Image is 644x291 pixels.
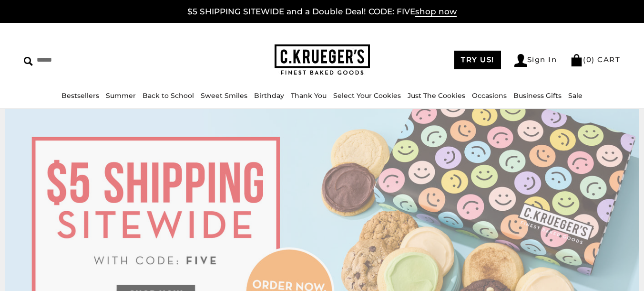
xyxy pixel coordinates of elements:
[24,57,33,66] img: Search
[291,91,327,100] a: Thank You
[570,55,620,64] a: (0) CART
[275,44,370,75] img: C.KRUEGER'S
[143,91,194,100] a: Back to School
[201,91,247,100] a: Sweet Smiles
[514,54,527,67] img: Account
[514,54,557,67] a: Sign In
[333,91,401,100] a: Select Your Cookies
[454,51,501,69] a: TRY US!
[570,54,583,66] img: Bag
[187,7,457,17] a: $5 SHIPPING SITEWIDE and a Double Deal! CODE: FIVEshop now
[254,91,284,100] a: Birthday
[568,91,583,100] a: Sale
[586,55,592,64] span: 0
[106,91,136,100] a: Summer
[61,91,99,100] a: Bestsellers
[472,91,507,100] a: Occasions
[408,91,465,100] a: Just The Cookies
[415,7,457,17] span: shop now
[24,53,162,67] input: Search
[513,91,562,100] a: Business Gifts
